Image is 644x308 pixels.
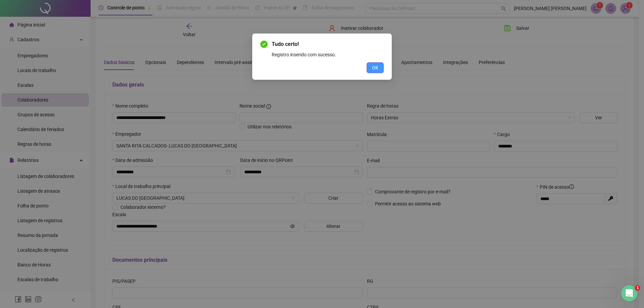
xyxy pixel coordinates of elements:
[272,41,299,47] span: Tudo certo!
[272,52,336,57] span: Registro inserido com sucesso.
[260,41,268,48] span: check-circle
[372,64,378,71] span: OK
[635,285,640,291] span: 1
[367,62,384,73] button: OK
[621,285,637,301] iframe: Intercom live chat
